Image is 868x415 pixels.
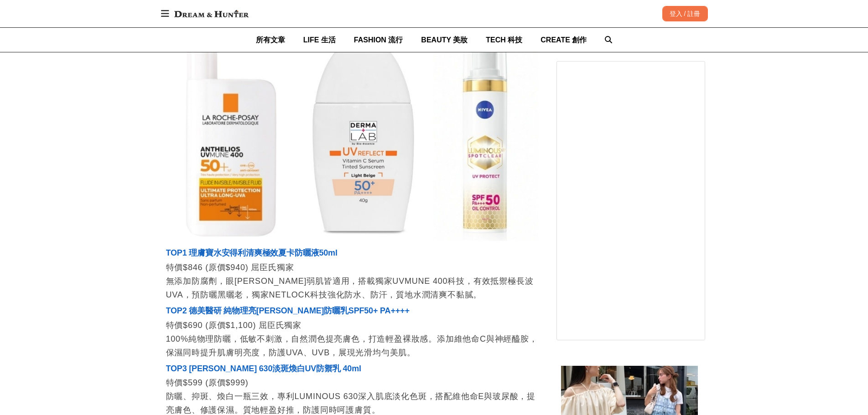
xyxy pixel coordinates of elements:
[354,36,403,44] span: FASHION 流行
[166,364,361,373] span: TOP3 [PERSON_NAME] 630淡斑煥白UV防禦乳 40ml
[303,36,336,44] span: LIFE 生活
[166,318,538,359] p: 特價$690 (原價$1,100) 屈臣氏獨家 100%純物理防曬，低敏不刺激，自然潤色提亮膚色，打造輕盈裸妝感。添加維他命C與神經醯胺，保濕同時提升肌膚明亮度，防護UVA、UVB，展現光滑均勻美肌。
[256,28,285,52] a: 所有文章
[421,36,468,44] span: BEAUTY 美妝
[421,28,468,52] a: BEAUTY 美妝
[662,6,708,21] div: 登入 / 註冊
[170,5,253,22] img: Dream & Hunter
[256,36,285,44] span: 所有文章
[303,28,336,52] a: LIFE 生活
[541,28,587,52] a: CREATE 創作
[166,248,338,257] span: TOP1 理膚寶水安得利清爽極效夏卡防曬液50ml
[166,32,538,241] img: 屈臣氏2025防曬熱銷排行榜
[486,36,522,44] span: TECH 科技
[486,28,522,52] a: TECH 科技
[541,36,587,44] span: CREATE 創作
[354,28,403,52] a: FASHION 流行
[166,261,538,302] p: 特價$846 (原價$940) 屈臣氏獨家 無添加防腐劑，眼[PERSON_NAME]弱肌皆適用，搭載獨家UVMUNE 400科技，有效抵禦極長波UVA，預防曬黑曬老，獨家NETLOCK科技強化...
[166,306,410,315] span: TOP2 德美醫研 純物理亮[PERSON_NAME]防曬乳SPF50+ PA++++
